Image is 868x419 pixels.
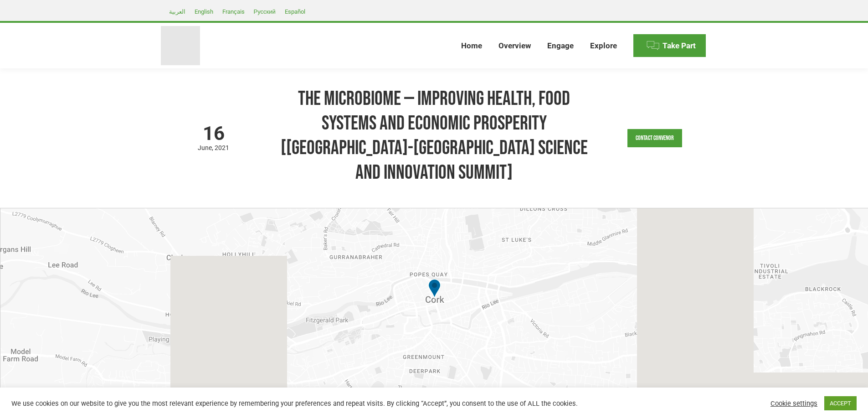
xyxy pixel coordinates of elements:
[461,41,482,51] span: Home
[249,6,280,17] a: Русский
[646,39,660,52] img: Menu icon
[11,399,603,408] div: We use cookies on our website to give you the most relevant experience by remembering your prefer...
[195,8,213,15] span: English
[285,8,305,15] span: Español
[161,124,267,143] span: 16
[280,6,310,17] a: Español
[770,399,817,408] a: Cookie settings
[663,41,696,51] span: Take Part
[498,41,531,51] span: Overview
[547,41,574,51] span: Engage
[276,87,593,185] h1: The Microbiome — improving health, food systems and economic prosperity [[GEOGRAPHIC_DATA]-[GEOGR...
[590,41,617,51] span: Explore
[161,26,200,65] img: Food Systems Summit Dialogues
[218,6,249,17] a: Français
[824,396,857,410] a: ACCEPT
[215,144,229,151] span: 2021
[222,8,245,15] span: Français
[169,8,185,15] span: العربية
[627,129,682,147] a: Contact Convenor
[254,8,276,15] span: Русский
[198,144,215,151] span: June
[190,6,218,17] a: English
[164,6,190,17] a: العربية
